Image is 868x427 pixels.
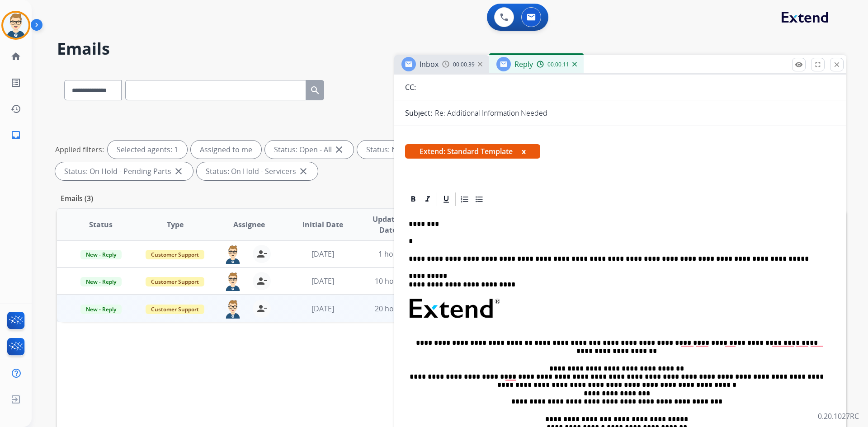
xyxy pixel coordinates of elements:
[256,303,267,314] mat-icon: person_remove
[146,277,204,286] span: Customer Support
[439,192,453,206] div: Underline
[80,277,122,286] span: New - Reply
[80,250,122,259] span: New - Reply
[421,192,434,206] div: Italic
[833,61,841,69] mat-icon: close
[3,13,28,38] img: avatar
[311,304,334,314] span: [DATE]
[55,144,104,155] p: Applied filters:
[57,193,97,204] p: Emails (3)
[197,162,318,180] div: Status: On Hold - Servicers
[368,214,409,235] span: Updated Date
[89,219,113,230] span: Status
[405,144,540,159] span: Extend: Standard Template
[311,276,334,286] span: [DATE]
[302,219,343,230] span: Initial Date
[420,59,439,69] span: Inbox
[310,85,321,96] mat-icon: search
[10,130,21,141] mat-icon: inbox
[405,108,432,118] p: Subject:
[357,141,453,159] div: Status: New - Initial
[167,219,184,230] span: Type
[522,146,526,157] button: x
[10,103,21,114] mat-icon: history
[191,141,261,159] div: Assigned to me
[334,144,344,155] mat-icon: close
[795,61,803,69] mat-icon: remove_red_eye
[818,411,859,422] p: 0.20.1027RC
[10,51,21,62] mat-icon: home
[311,249,334,259] span: [DATE]
[146,305,204,314] span: Customer Support
[265,141,354,159] div: Status: Open - All
[256,276,267,286] mat-icon: person_remove
[146,250,204,259] span: Customer Support
[453,61,475,68] span: 00:00:39
[256,249,267,259] mat-icon: person_remove
[80,305,122,314] span: New - Reply
[375,276,420,286] span: 10 hours ago
[378,249,415,259] span: 1 hour ago
[57,40,846,58] h2: Emails
[173,166,184,177] mat-icon: close
[435,108,547,118] p: Re: Additional Information Needed
[405,82,416,93] p: CC:
[224,245,242,264] img: agent-avatar
[514,59,533,69] span: Reply
[55,162,193,180] div: Status: On Hold - Pending Parts
[406,192,420,206] div: Bold
[472,192,486,206] div: Bullet List
[108,141,187,159] div: Selected agents: 1
[814,61,822,69] mat-icon: fullscreen
[10,77,21,88] mat-icon: list_alt
[298,166,309,177] mat-icon: close
[224,272,242,291] img: agent-avatar
[547,61,569,68] span: 00:00:11
[375,304,420,314] span: 20 hours ago
[224,300,242,319] img: agent-avatar
[458,192,472,206] div: Ordered List
[233,219,265,230] span: Assignee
